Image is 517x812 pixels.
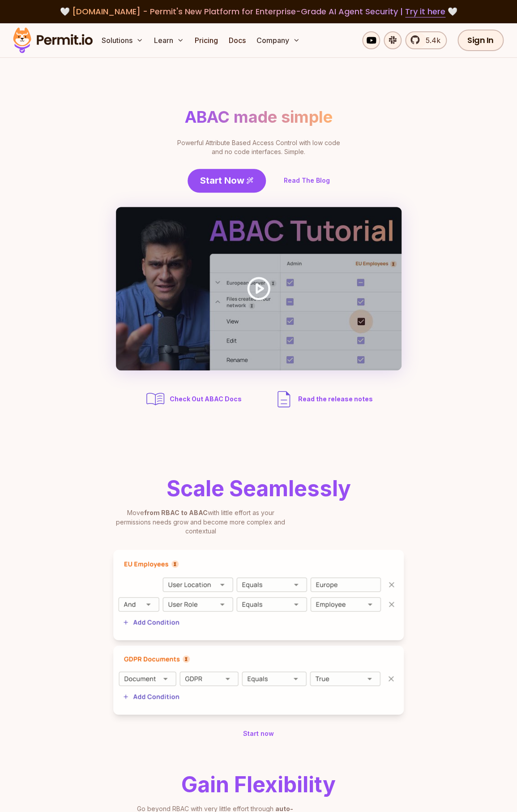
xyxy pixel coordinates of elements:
[253,31,303,49] button: Company
[144,509,208,516] b: from RBAC to ABAC
[98,31,147,49] button: Solutions
[298,395,373,404] span: Read the release notes
[171,138,346,156] p: Powerful Attribute Based Access Control with low code and no code interfaces. Simple.
[284,176,330,185] a: Read The Blog
[9,25,97,56] img: Permit logo
[405,31,447,49] a: 5.4k
[21,5,496,18] div: 🤍 🤍
[113,478,404,499] h2: Scale Seamlessly
[150,31,188,49] button: Learn
[72,6,445,17] span: [DOMAIN_NAME] - Permit's New Platform for Enterprise-Grade AI Agent Security |
[170,395,242,404] span: Check Out ABAC Docs
[273,388,295,410] img: description
[188,169,266,193] a: Start Now
[420,35,440,46] span: 5.4k
[273,388,373,410] a: Read the release notes
[128,773,389,795] h2: Gain Flexibility
[405,6,445,17] a: Try it here
[145,388,244,410] a: Check Out ABAC Docs
[225,31,249,49] a: Docs
[457,30,504,51] a: Sign In
[191,31,222,49] a: Pricing
[113,508,288,535] p: Move with little effort as your permissions needs grow and become more complex and contextual
[200,174,244,187] span: Start Now
[113,729,404,738] a: Start now
[185,108,333,126] h1: ABAC made simple
[145,388,166,410] img: abac docs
